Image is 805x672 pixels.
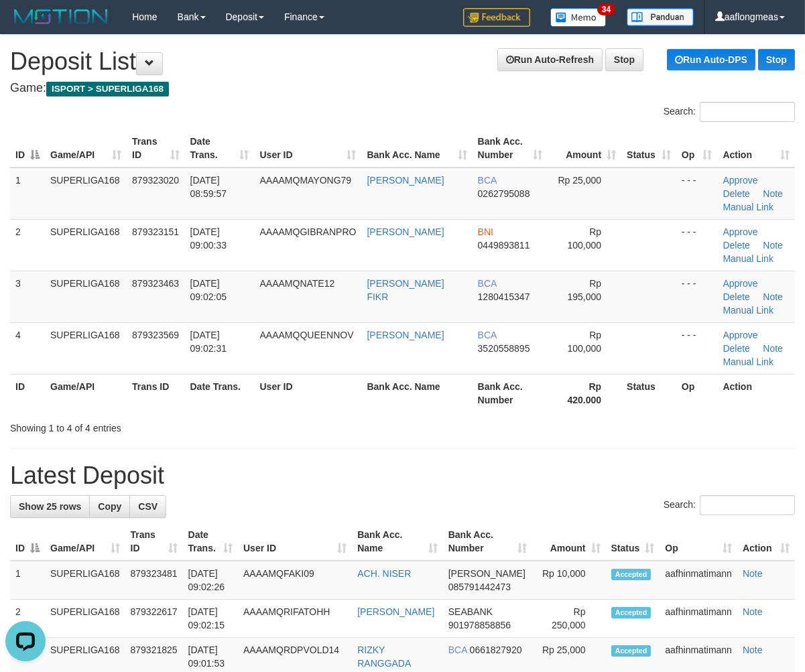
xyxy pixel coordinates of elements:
th: User ID [255,374,362,412]
a: [PERSON_NAME] [357,606,434,617]
th: Date Trans.: activate to sort column ascending [185,129,255,167]
a: Note [763,343,783,354]
th: Op [676,374,718,412]
a: Note [743,645,763,655]
a: Note [743,568,763,579]
a: Delete [723,291,750,302]
a: Manual Link [723,305,774,316]
span: BCA [478,278,497,289]
span: AAAAMQQUEENNOV [260,330,354,340]
span: 34 [597,3,615,15]
th: Status: activate to sort column ascending [621,129,676,167]
span: Copy 0661827920 to clipboard [470,645,522,655]
label: Search: [664,495,795,515]
th: Bank Acc. Name: activate to sort column ascending [352,523,443,561]
a: Delete [723,240,750,251]
th: Game/API: activate to sort column ascending [45,523,125,561]
td: 2 [10,219,45,271]
th: Trans ID: activate to sort column ascending [127,129,184,167]
span: BCA [478,330,497,340]
span: ISPORT > SUPERLIGA168 [46,82,169,96]
span: AAAAMQMAYONG79 [260,175,352,186]
th: Status: activate to sort column ascending [606,523,660,561]
a: CSV [129,495,166,518]
span: Copy 085791442473 to clipboard [448,582,511,592]
span: 879323020 [132,175,179,186]
th: Action [718,374,795,412]
h4: Game: [10,82,795,95]
h1: Deposit List [10,48,795,75]
span: Copy 0449893811 to clipboard [478,240,530,251]
th: Trans ID: activate to sort column ascending [125,523,183,561]
th: Op: activate to sort column ascending [660,523,737,561]
a: [PERSON_NAME] FIKR [367,278,444,302]
img: Feedback.jpg [463,8,530,27]
th: ID: activate to sort column descending [10,523,45,561]
div: Showing 1 to 4 of 4 entries [10,416,325,435]
th: Date Trans. [185,374,255,412]
a: Approve [723,278,758,289]
a: RIZKY RANGGADA [357,645,411,669]
label: Search: [664,102,795,122]
a: Delete [723,188,750,199]
a: [PERSON_NAME] [367,330,444,340]
th: Amount: activate to sort column ascending [532,523,606,561]
input: Search: [700,102,795,122]
a: Delete [723,343,750,354]
th: Op: activate to sort column ascending [676,129,718,167]
td: SUPERLIGA168 [45,271,127,322]
td: SUPERLIGA168 [45,322,127,374]
a: Show 25 rows [10,495,90,518]
span: [DATE] 08:59:57 [190,175,227,199]
th: Bank Acc. Number: activate to sort column ascending [443,523,532,561]
span: AAAAMQGIBRANPRO [260,226,357,237]
td: SUPERLIGA168 [45,561,125,600]
span: [PERSON_NAME] [448,568,525,579]
a: Approve [723,175,758,186]
span: 879323569 [132,330,179,340]
span: BCA [478,175,497,186]
td: - - - [676,219,718,271]
td: aafhinmatimann [660,600,737,638]
td: Rp 250,000 [532,600,606,638]
span: Rp 195,000 [568,278,602,302]
td: 4 [10,322,45,374]
span: BCA [448,645,467,655]
span: Copy 1280415347 to clipboard [478,291,530,302]
td: AAAAMQRIFATOHH [238,600,352,638]
span: Copy 3520558895 to clipboard [478,343,530,354]
span: Accepted [611,569,652,580]
span: 879323463 [132,278,179,289]
td: 3 [10,271,45,322]
a: Note [763,291,783,302]
th: User ID: activate to sort column ascending [255,129,362,167]
td: Rp 10,000 [532,561,606,600]
th: Trans ID [127,374,184,412]
th: Bank Acc. Number: activate to sort column ascending [473,129,548,167]
th: Bank Acc. Number [473,374,548,412]
a: Approve [723,226,758,237]
th: Game/API: activate to sort column ascending [45,129,127,167]
a: [PERSON_NAME] [367,226,444,237]
span: Copy [98,501,121,512]
a: Note [743,606,763,617]
a: [PERSON_NAME] [367,175,444,186]
span: Rp 100,000 [568,226,602,251]
td: SUPERLIGA168 [45,167,127,220]
td: 879323481 [125,561,183,600]
img: MOTION_logo.png [10,7,112,27]
th: ID [10,374,45,412]
td: - - - [676,322,718,374]
td: - - - [676,167,718,220]
span: [DATE] 09:02:31 [190,330,227,354]
td: aafhinmatimann [660,561,737,600]
th: Rp 420.000 [548,374,621,412]
a: Manual Link [723,202,774,212]
span: Copy 0262795088 to clipboard [478,188,530,199]
span: Copy 901978858856 to clipboard [448,620,511,630]
a: Run Auto-DPS [667,49,755,70]
td: SUPERLIGA168 [45,600,125,638]
th: ID: activate to sort column descending [10,129,45,167]
td: 2 [10,600,45,638]
span: AAAAMQNATE12 [260,278,335,289]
